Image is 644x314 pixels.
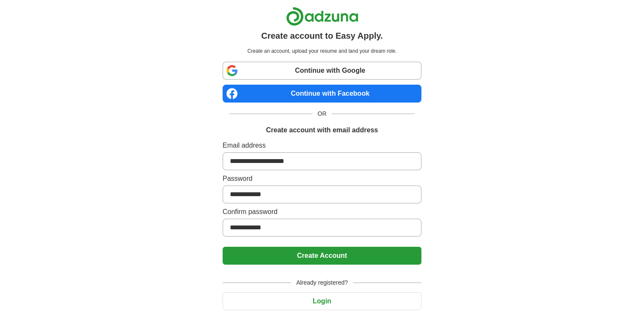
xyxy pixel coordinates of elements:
h1: Create account to Easy Apply. [261,29,383,42]
img: Adzuna logo [286,7,358,26]
h1: Create account with email address [266,125,378,135]
span: OR [312,109,332,118]
p: Create an account, upload your resume and land your dream role. [224,47,420,55]
a: Continue with Google [223,62,421,80]
button: Create Account [223,247,421,265]
label: Email address [223,140,421,151]
a: Login [223,297,421,305]
button: Login [223,292,421,310]
a: Continue with Facebook [223,85,421,103]
label: Password [223,174,421,184]
span: Already registered? [291,278,353,287]
label: Confirm password [223,207,421,217]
